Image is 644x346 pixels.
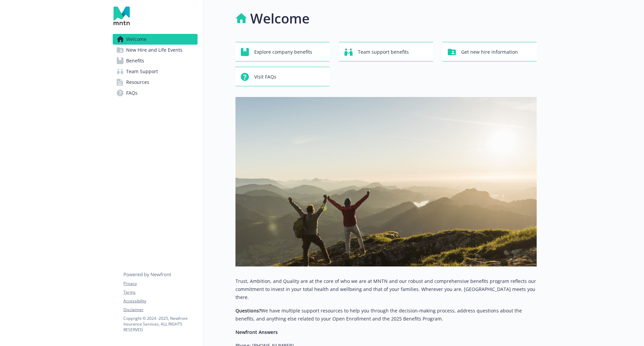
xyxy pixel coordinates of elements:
[254,70,276,83] span: Visit FAQs
[113,77,198,88] a: Resources
[126,88,138,98] span: FAQs
[123,281,197,287] a: Privacy
[126,34,147,45] span: Welcome
[235,67,330,86] button: Visit FAQs
[113,66,198,77] a: Team Support
[113,55,198,66] a: Benefits
[235,277,537,301] p: Trust, Ambition, and Quality are at the core of who we are at MNTN and our robust and comprehensi...
[235,307,537,323] p: We have multiple support resources to help you through the decision-making process, address quest...
[113,34,198,45] a: Welcome
[113,45,198,55] a: New Hire and Life Events
[235,329,278,335] strong: Newfront Answers
[235,97,537,266] img: overview page banner
[358,46,409,58] span: Team support benefits
[442,42,537,61] button: Get new hire information
[250,8,310,29] h1: Welcome
[123,307,197,313] a: Disclaimer
[126,77,149,88] span: Resources
[339,42,433,61] button: Team support benefits
[123,298,197,304] a: Accessibility
[126,45,182,55] span: New Hire and Life Events
[113,88,198,98] a: FAQs
[235,307,261,314] strong: Questions?
[126,66,158,77] span: Team Support
[235,42,330,61] button: Explore company benefits
[123,315,197,333] p: Copyright © 2024 - 2025 , Newfront Insurance Services, ALL RIGHTS RESERVED
[123,289,197,295] a: Terms
[254,46,312,58] span: Explore company benefits
[461,46,518,58] span: Get new hire information
[126,55,144,66] span: Benefits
